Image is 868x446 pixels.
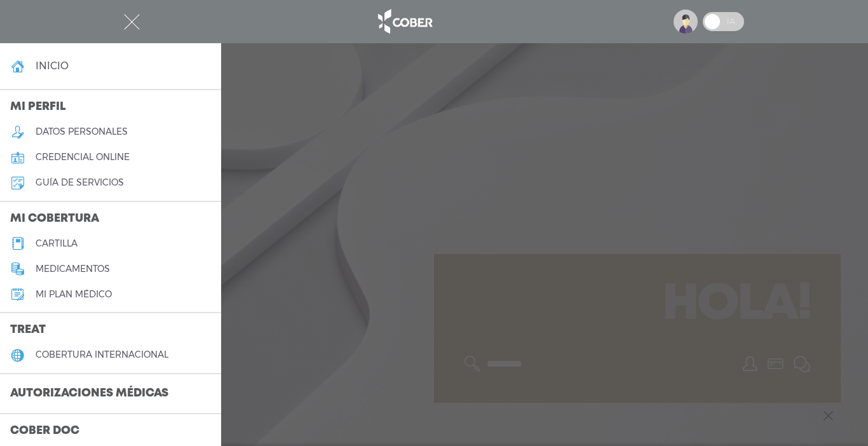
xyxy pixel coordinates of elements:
[36,349,168,360] h5: cobertura internacional
[36,152,130,163] h5: credencial online
[674,10,698,34] img: profile-placeholder.svg
[36,264,110,274] h5: medicamentos
[36,177,124,188] h5: guía de servicios
[36,238,78,249] h5: cartilla
[124,14,140,30] img: Cober_menu-close-white.svg
[36,289,112,300] h5: Mi plan médico
[371,6,438,37] img: logo_cober_home-white.png
[36,126,128,137] h5: datos personales
[36,60,69,72] h4: inicio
